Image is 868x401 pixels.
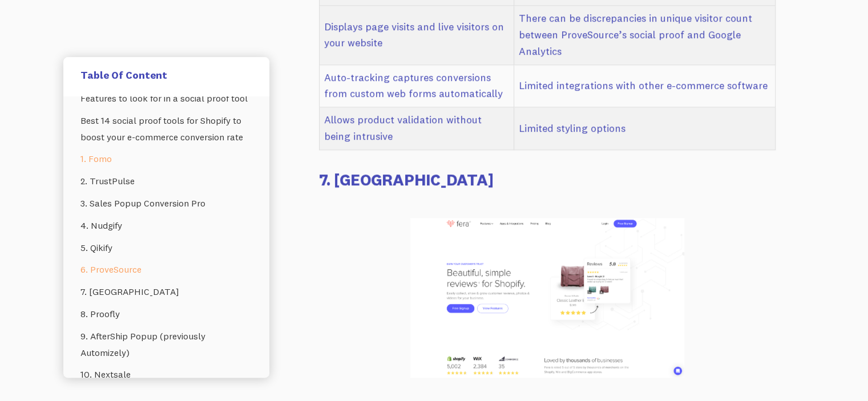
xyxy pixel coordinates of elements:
[319,168,776,191] h3: 7. [GEOGRAPHIC_DATA]
[320,107,514,150] td: Allows product validation without being intrusive
[80,303,252,325] a: 8. Proofly
[80,68,252,82] h5: Table Of Content
[80,258,252,281] a: 6. ProveSource
[80,363,252,386] a: 10. Nextsale
[80,148,252,170] a: 1. Fomo
[514,6,775,64] td: There can be discrepancies in unique visitor count between ProveSource’s social proof and Google ...
[80,237,252,259] a: 5. Qikify
[80,325,252,364] a: 9. AfterShip Popup (previously Automizely)
[514,107,775,150] td: Limited styling options
[80,170,252,192] a: 2. TrustPulse
[514,64,775,107] td: Limited integrations with other e-commerce software
[320,6,514,64] td: Displays page visits and live visitors on your website
[320,64,514,107] td: Auto-tracking captures conversions from custom web forms automatically
[80,214,252,237] a: 4. Nudgify
[80,87,252,110] a: Features to look for in a social proof tool
[80,110,252,148] a: Best 14 social proof tools for Shopify to boost your e-commerce conversion rate
[80,281,252,303] a: 7. [GEOGRAPHIC_DATA]
[80,192,252,214] a: 3. Sales Popup Conversion Pro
